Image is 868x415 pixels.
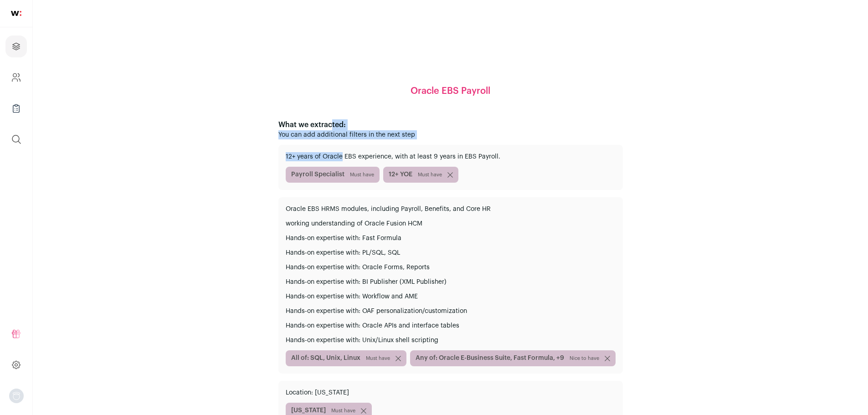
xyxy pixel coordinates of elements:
[286,307,616,316] p: Hands-on expertise with: OAF personalization/customization
[286,234,616,243] p: Hands-on expertise with: Fast Formula
[9,389,24,403] img: nopic.png
[570,355,599,362] span: Nice to have
[286,167,380,183] span: Payroll Specialist
[5,97,27,119] a: Company Lists
[286,277,616,287] p: Hands-on expertise with: BI Publisher (XML Publisher)
[286,292,616,301] p: Hands-on expertise with: Workflow and AME
[286,350,406,366] span: All of: SQL, Unix, Linux
[9,389,24,403] button: Open dropdown
[286,263,616,272] p: Hands-on expertise with: Oracle Forms, Reports
[286,388,616,397] p: Location: [US_STATE]
[286,321,616,330] p: Hands-on expertise with: Oracle APIs and interface tables
[383,167,458,183] span: 12+ YOE
[418,171,442,179] span: Must have
[410,350,616,366] span: Any of: Oracle E-Business Suite, Fast Formula, +9
[366,355,390,362] span: Must have
[331,407,355,415] span: Must have
[5,36,27,57] a: Projects
[278,130,623,139] p: You can add additional filters in the next step
[286,219,616,228] p: working understanding of Oracle Fusion HCM
[411,85,490,97] h1: Oracle EBS Payroll
[350,171,374,179] span: Must have
[5,67,27,88] a: Company and ATS Settings
[278,119,623,130] p: What we extracted:
[286,336,616,345] p: Hands-on expertise with: Unix/Linux shell scripting
[286,248,616,257] p: Hands-on expertise with: PL/SQL, SQL
[286,205,616,214] p: Oracle EBS HRMS modules, including Payroll, Benefits, and Core HR
[11,11,21,16] img: wellfound-shorthand-0d5821cbd27db2630d0214b213865d53afaa358527fdda9d0ea32b1df1b89c2c.svg
[286,152,616,161] p: 12+ years of Oracle EBS experience, with at least 9 years in EBS Payroll.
